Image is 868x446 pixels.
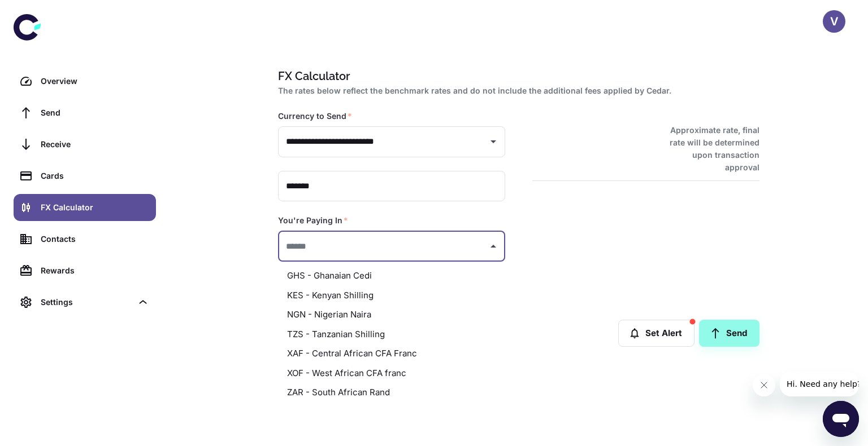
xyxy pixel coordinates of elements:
div: Receive [41,138,149,151]
iframe: Message from company [780,372,859,396]
li: TZS - Tanzanian Shilling [278,325,505,345]
a: Cards [14,162,156,189]
label: You're Paying In [278,215,348,226]
button: Close [485,239,501,254]
a: Overview [14,68,156,95]
a: Receive [14,131,156,158]
li: XAF - Central African CFA Franc [278,344,505,364]
div: Overview [41,75,149,87]
div: Rewards [41,264,149,277]
div: Send [41,107,149,119]
li: XOF - West African CFA franc [278,364,505,383]
a: Rewards [14,257,156,284]
button: Open [485,134,501,149]
a: Send [14,99,156,126]
li: KES - Kenyan Shilling [278,286,505,306]
div: Cards [41,170,149,182]
label: Currency to Send [278,111,352,122]
a: Contacts [14,226,156,253]
li: ZAR - South African Rand [278,383,505,403]
li: GHS - Ghanaian Cedi [278,266,505,286]
button: V [823,10,845,33]
div: FX Calculator [41,201,149,214]
div: Contacts [41,233,149,245]
iframe: Button to launch messaging window [823,401,859,437]
button: Set Alert [618,320,695,347]
a: FX Calculator [14,194,156,221]
div: Settings [14,289,156,316]
a: Send [699,320,759,347]
li: NGN - Nigerian Naira [278,305,505,325]
h1: FX Calculator [278,68,755,85]
div: Settings [41,296,132,308]
iframe: Close message [753,374,775,396]
span: Hi. Need any help? [7,8,81,17]
h6: Approximate rate, final rate will be determined upon transaction approval [657,124,759,174]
